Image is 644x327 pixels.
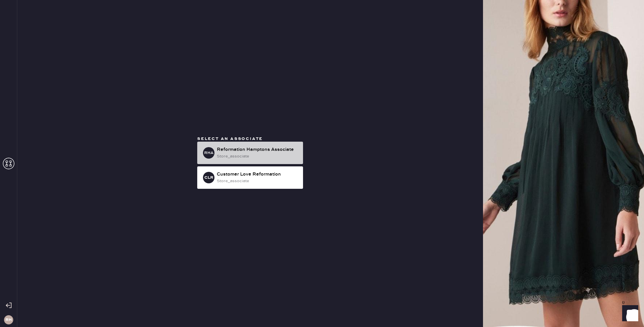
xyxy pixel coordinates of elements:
iframe: Front Chat [617,301,641,326]
h3: RHA [204,151,214,155]
span: Select an associate [197,136,263,141]
h3: RH [5,318,12,322]
div: store_associate [217,153,298,159]
div: store_associate [217,178,298,184]
div: Reformation Hamptons Associate [217,146,298,153]
h3: CLR [204,176,213,180]
div: Customer Love Reformation [217,171,298,178]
